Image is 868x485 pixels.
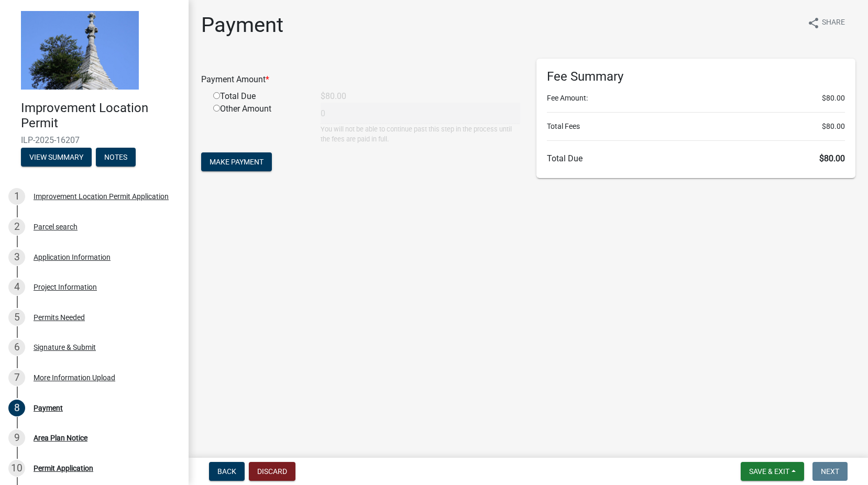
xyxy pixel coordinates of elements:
div: Payment [34,404,63,412]
span: Back [217,467,236,476]
div: Improvement Location Permit Application [34,193,169,200]
span: Make Payment [210,158,263,166]
div: 1 [8,188,25,205]
span: Save & Exit [749,467,789,476]
button: Notes [96,148,136,167]
div: Other Amount [205,103,313,144]
div: 4 [8,279,25,295]
button: Discard [249,462,295,481]
div: 2 [8,218,25,235]
li: Total Fees [547,121,845,132]
h6: Total Due [547,153,845,163]
span: ILP-2025-16207 [21,135,168,145]
div: 7 [8,369,25,386]
button: shareShare [799,13,853,33]
div: Area Plan Notice [34,434,87,442]
wm-modal-confirm: Summary [21,153,92,162]
span: $80.00 [822,121,845,132]
div: Project Information [34,283,97,291]
div: Permits Needed [34,314,85,321]
li: Fee Amount: [547,93,845,104]
span: Next [821,467,839,476]
img: Decatur County, Indiana [21,11,139,90]
div: Permit Application [34,465,93,472]
div: Total Due [205,90,313,103]
div: Application Information [34,253,111,261]
div: More Information Upload [34,374,115,381]
span: Share [822,17,845,29]
div: Signature & Submit [34,344,96,351]
span: $80.00 [822,93,845,104]
h1: Payment [201,13,283,38]
div: 3 [8,249,25,266]
i: share [807,17,820,29]
button: Next [812,462,848,481]
wm-modal-confirm: Notes [96,153,136,162]
div: Parcel search [34,223,78,230]
div: 9 [8,429,25,446]
div: 8 [8,400,25,416]
div: Payment Amount [193,73,529,86]
h6: Fee Summary [547,69,845,84]
span: $80.00 [819,153,845,163]
div: 6 [8,339,25,356]
div: 10 [8,460,25,477]
button: View Summary [21,148,92,167]
button: Back [209,462,245,481]
button: Make Payment [201,152,272,171]
button: Save & Exit [741,462,804,481]
h4: Improvement Location Permit [21,101,180,131]
div: 5 [8,309,25,326]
